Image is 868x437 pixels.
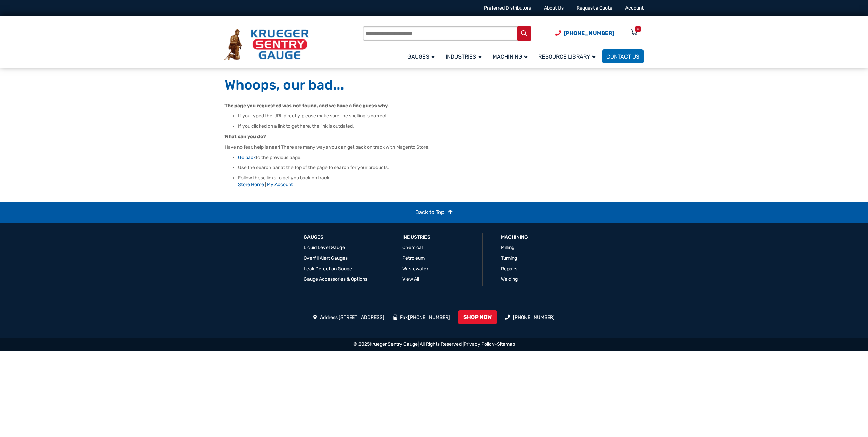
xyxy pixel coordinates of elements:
div: 0 [637,26,639,32]
span: Resource Library [538,53,596,60]
a: Milling [501,245,514,250]
a: Sitemap [497,341,515,347]
a: Liquid Level Gauge [304,245,345,250]
a: Turning [501,255,517,261]
a: Overfill Alert Gauges [304,255,348,261]
li: Address [STREET_ADDRESS] [313,314,384,321]
strong: The page you requested was not found, and we have a fine guess why. [224,103,389,109]
span: [PHONE_NUMBER] [564,30,614,36]
a: Chemical [402,245,423,250]
a: [PHONE_NUMBER] [513,314,555,320]
a: SHOP NOW [458,310,497,324]
p: Have no fear, help is near! There are many ways you can get back on track with Magento Store. [224,144,644,151]
a: My Account [267,182,293,188]
a: Contact Us [602,49,644,63]
span: Machining [493,53,528,60]
a: Machining [501,234,528,241]
a: Machining [488,48,534,64]
li: Fax [393,314,450,321]
a: Store Home [238,182,264,188]
a: Privacy Policy [464,341,495,347]
a: Account [625,5,644,11]
a: Go back [238,155,256,160]
img: Krueger Sentry Gauge [224,29,309,60]
a: Wastewater [402,266,428,272]
li: If you typed the URL directly, please make sure the spelling is correct. [238,113,644,119]
a: Resource Library [534,48,602,64]
li: Follow these links to get you back on track! [238,175,644,188]
span: Gauges [407,53,435,60]
a: Request a Quote [577,5,612,11]
span: Contact Us [606,53,639,60]
span: Industries [446,53,482,60]
a: Repairs [501,266,517,272]
a: Industries [441,48,488,64]
li: If you clicked on a link to get here, the link is outdated. [238,123,644,130]
a: Welding [501,276,518,282]
a: Gauge Accessories & Options [304,276,367,282]
a: About Us [544,5,564,11]
a: View All [402,276,419,282]
strong: What can you do? [224,134,266,140]
a: Krueger Sentry Gauge [370,341,418,347]
a: Preferred Distributors [484,5,531,11]
a: Leak Detection Gauge [304,266,352,272]
li: Use the search bar at the top of the page to search for your products. [238,164,644,171]
a: Industries [402,234,430,241]
span: | [265,182,266,188]
h1: Whoops, our bad... [224,77,644,94]
a: Petroleum [402,255,425,261]
a: GAUGES [304,234,323,241]
a: Phone Number (920) 434-8860 [555,29,614,37]
a: Gauges [403,48,441,64]
li: to the previous page. [238,154,644,161]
